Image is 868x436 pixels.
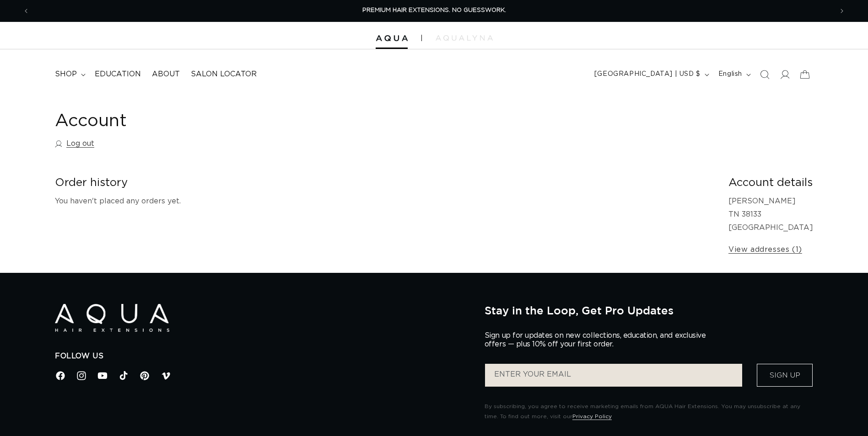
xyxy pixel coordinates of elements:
[362,7,506,13] span: PREMIUM HAIR EXTENSIONS. NO GUESSWORK.
[55,69,77,79] span: shop
[55,351,471,361] h2: Follow Us
[49,64,89,85] summary: shop
[594,69,701,79] span: [GEOGRAPHIC_DATA] | USD $
[485,304,813,317] h2: Stay in the Loop, Get Pro Updates
[755,64,775,85] summary: Search
[55,176,714,190] h2: Order history
[185,64,262,85] a: Salon Locator
[713,66,755,83] button: English
[718,69,742,79] span: English
[485,331,713,349] p: Sign up for updates on new collections, education, and exclusive offers — plus 10% off your first...
[89,64,146,85] a: Education
[728,176,813,190] h2: Account details
[728,195,813,234] p: [PERSON_NAME] TN 38133 [GEOGRAPHIC_DATA]
[95,69,141,79] span: Education
[191,69,257,79] span: Salon Locator
[55,137,94,150] a: Log out
[55,304,169,332] img: Aqua Hair Extensions
[485,402,813,421] p: By subscribing, you agree to receive marketing emails from AQUA Hair Extensions. You may unsubscr...
[572,414,612,419] a: Privacy Policy
[146,64,185,85] a: About
[376,35,408,42] img: Aqua Hair Extensions
[16,2,36,20] button: Previous announcement
[55,110,813,133] h1: Account
[832,2,852,20] button: Next announcement
[436,35,493,41] img: aqualyna.com
[55,195,714,208] p: You haven't placed any orders yet.
[757,364,813,387] button: Sign Up
[589,66,713,83] button: [GEOGRAPHIC_DATA] | USD $
[152,69,180,79] span: About
[728,243,802,256] a: View addresses (1)
[485,364,742,387] input: ENTER YOUR EMAIL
